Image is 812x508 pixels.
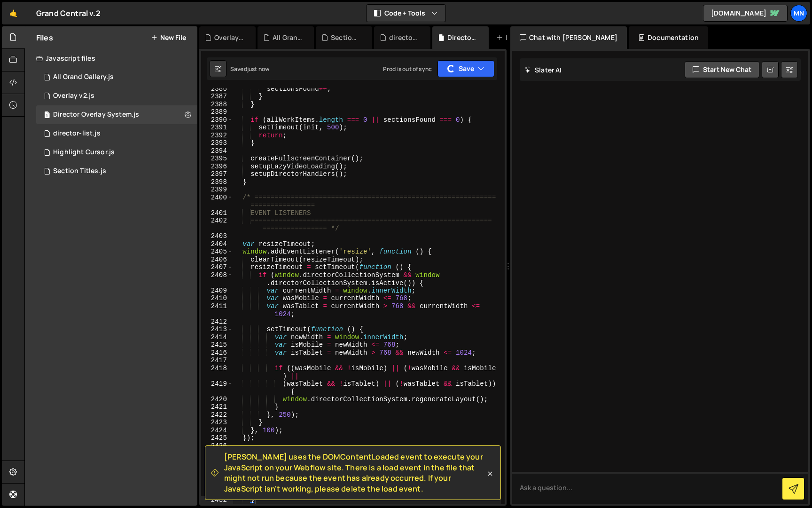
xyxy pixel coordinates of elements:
[201,294,233,302] div: 2410
[201,93,233,101] div: 2387
[201,325,233,333] div: 2413
[53,148,115,157] div: Highlight Cursor.js
[629,26,708,49] div: Documentation
[201,380,233,396] div: 2419
[201,450,233,458] div: 2427
[201,263,233,271] div: 2407
[201,124,233,132] div: 2391
[36,68,197,87] div: 15298/43578.js
[201,108,233,116] div: 2389
[201,240,233,248] div: 2404
[201,178,233,186] div: 2398
[201,465,233,481] div: 2429
[201,209,233,217] div: 2401
[36,87,197,105] div: 15298/45944.js
[53,111,139,119] div: Director Overlay System.js
[201,489,233,497] div: 2431
[201,349,233,357] div: 2416
[201,248,233,256] div: 2405
[201,232,233,240] div: 2403
[790,5,807,22] a: MN
[25,49,197,68] div: Javascript files
[201,256,233,264] div: 2406
[367,5,445,22] button: Code + Tools
[53,73,114,81] div: All Grand Gallery.js
[36,124,197,143] div: 15298/40379.js
[201,396,233,404] div: 2420
[201,419,233,427] div: 2423
[44,112,50,119] span: 1
[201,139,233,147] div: 2393
[53,129,101,138] div: director-list.js
[437,60,494,77] button: Save
[201,85,233,93] div: 2386
[389,33,419,42] div: director-list.js
[201,217,233,232] div: 2402
[201,116,233,124] div: 2390
[496,33,536,42] div: New File
[53,167,106,175] div: Section Titles.js
[201,365,233,380] div: 2418
[201,302,233,318] div: 2411
[36,143,197,162] div: 15298/43117.js
[201,403,233,411] div: 2421
[224,452,485,494] span: [PERSON_NAME] uses the DOMContentLoaded event to execute your JavaScript on your Webflow site. Th...
[201,481,233,489] div: 2430
[201,132,233,140] div: 2392
[201,427,233,435] div: 2424
[201,318,233,326] div: 2412
[36,8,101,19] div: Grand Central v.2
[510,26,627,49] div: Chat with [PERSON_NAME]
[247,65,269,73] div: just now
[447,33,477,42] div: Director Overlay System.js
[201,341,233,349] div: 2415
[53,92,94,100] div: Overlay v2.js
[273,33,303,42] div: All Grand Gallery.js
[214,33,244,42] div: Overlay v2.js
[685,61,759,78] button: Start new chat
[201,287,233,295] div: 2409
[201,496,233,504] div: 2432
[201,442,233,450] div: 2426
[2,2,25,24] a: 🤙
[703,5,788,22] a: [DOMAIN_NAME]
[201,333,233,341] div: 2414
[201,458,233,466] div: 2428
[201,155,233,163] div: 2395
[201,147,233,155] div: 2394
[201,170,233,178] div: 2397
[201,434,233,442] div: 2425
[36,105,197,124] div: 15298/42891.js
[383,65,432,73] div: Prod is out of sync
[524,65,562,74] h2: Slater AI
[201,186,233,194] div: 2399
[36,32,53,43] h2: Files
[201,101,233,109] div: 2388
[201,194,233,209] div: 2400
[201,163,233,171] div: 2396
[331,33,361,42] div: Section Titles.js
[201,357,233,365] div: 2417
[230,65,269,73] div: Saved
[151,34,186,41] button: New File
[201,411,233,419] div: 2422
[36,162,197,181] div: 15298/40223.js
[201,271,233,287] div: 2408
